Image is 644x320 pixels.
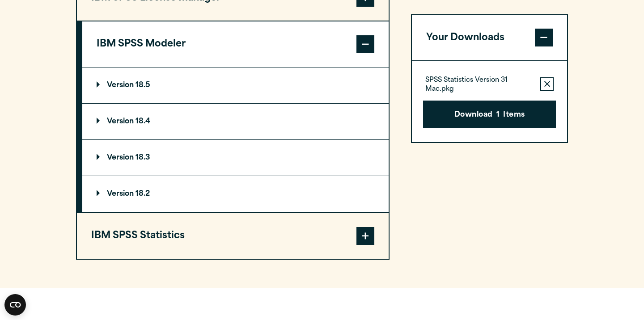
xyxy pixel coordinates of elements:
button: Download1Items [423,101,556,128]
p: SPSS Statistics Version 31 Mac.pkg [425,76,533,94]
button: IBM SPSS Modeler [82,21,389,67]
summary: Version 18.2 [82,176,389,212]
div: Your Downloads [412,61,567,143]
p: Version 18.5 [97,82,150,89]
summary: Version 18.5 [82,67,389,103]
span: 1 [496,109,500,121]
summary: Version 18.3 [82,140,389,176]
div: IBM SPSS Modeler [82,67,389,212]
button: IBM SPSS Statistics [77,213,389,259]
button: Your Downloads [412,15,567,61]
p: Version 18.4 [97,118,150,125]
p: Version 18.3 [97,154,150,161]
summary: Version 18.4 [82,104,389,139]
button: Open CMP widget [4,294,26,316]
p: Version 18.2 [97,190,150,198]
